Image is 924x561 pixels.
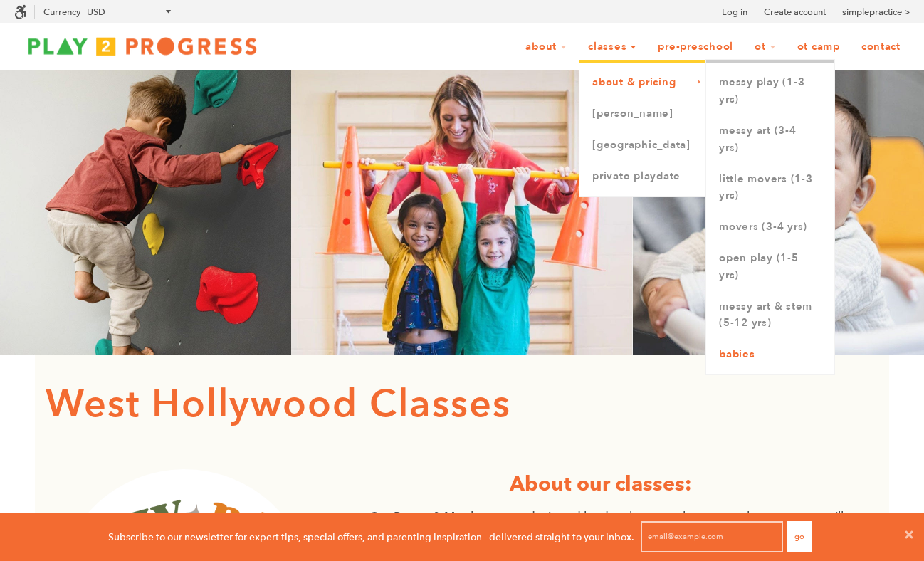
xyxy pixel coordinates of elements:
[706,115,834,164] a: Messy Art (3-4 yrs)
[14,32,271,61] img: Play2Progress logo
[722,5,747,19] a: Log in
[706,339,834,370] a: Babies
[787,521,812,552] button: Go
[510,471,692,496] strong: About our classes:
[43,6,80,17] label: Currency
[649,33,742,61] a: Pre-Preschool
[706,243,834,291] a: Open Play (1-5 yrs)
[579,98,706,130] a: [PERSON_NAME]
[108,529,634,545] p: Subscribe to our newsletter for expert tips, special offers, and parenting inspiration - delivere...
[579,161,706,192] a: Private Playdate
[706,291,834,340] a: Messy Art & STEM (5-12 yrs)
[369,507,868,545] p: Our Parent & Me classes are designed by developmental stage, not by age, so we will meet your lit...
[706,211,834,243] a: Movers (3-4 yrs)
[579,130,706,161] a: [GEOGRAPHIC_DATA]
[706,164,834,212] a: Little Movers (1-3 yrs)
[46,376,878,434] h1: West Hollywood Classes
[516,33,576,61] a: About
[706,67,834,115] a: Messy Play (1-3 yrs)
[641,521,783,552] input: email@example.com
[579,33,646,61] a: Classes
[745,33,785,61] a: OT
[788,33,849,61] a: OT Camp
[579,67,706,98] a: About & Pricing
[764,5,826,19] a: Create account
[852,33,910,61] a: Contact
[842,5,910,19] a: simplepractice >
